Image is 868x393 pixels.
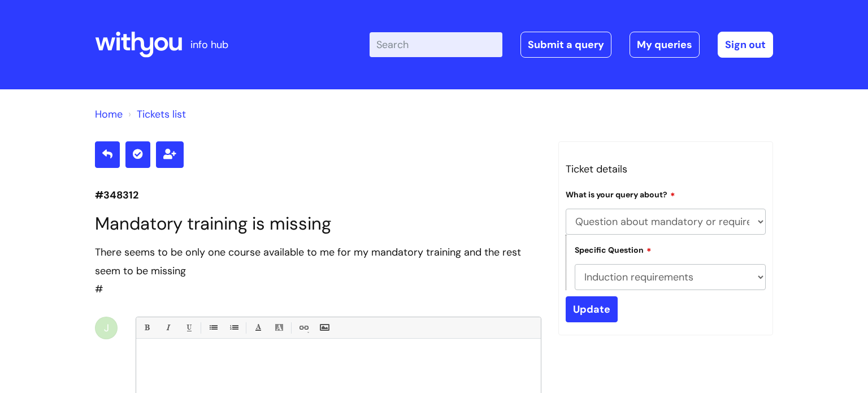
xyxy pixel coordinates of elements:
[272,321,286,335] a: Back Color
[95,105,123,123] li: Solution home
[137,107,186,121] a: Tickets list
[95,317,118,339] div: J
[566,160,766,178] h3: Ticket details
[95,186,541,204] p: #348312
[370,32,502,57] input: Search
[566,188,675,200] label: What is your query about?
[190,36,228,54] p: info hub
[95,243,541,280] div: There seems to be only one course available to me for my mandatory training and the rest seem to ...
[140,321,154,335] a: Bold (Ctrl-B)
[95,107,123,121] a: Home
[296,321,310,335] a: Link
[95,243,541,298] div: #
[125,105,186,123] li: Tickets list
[95,213,541,234] h1: Mandatory training is missing
[181,321,196,335] a: Underline(Ctrl-U)
[575,244,652,255] label: Specific Question
[160,321,175,335] a: Italic (Ctrl-I)
[206,321,220,335] a: • Unordered List (Ctrl-Shift-7)
[718,32,773,58] a: Sign out
[317,321,331,335] a: Insert Image...
[520,32,611,58] a: Submit a query
[251,321,265,335] a: Font Color
[370,32,773,58] div: | -
[566,296,618,322] input: Update
[227,321,241,335] a: 1. Ordered List (Ctrl-Shift-8)
[630,32,700,58] a: My queries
